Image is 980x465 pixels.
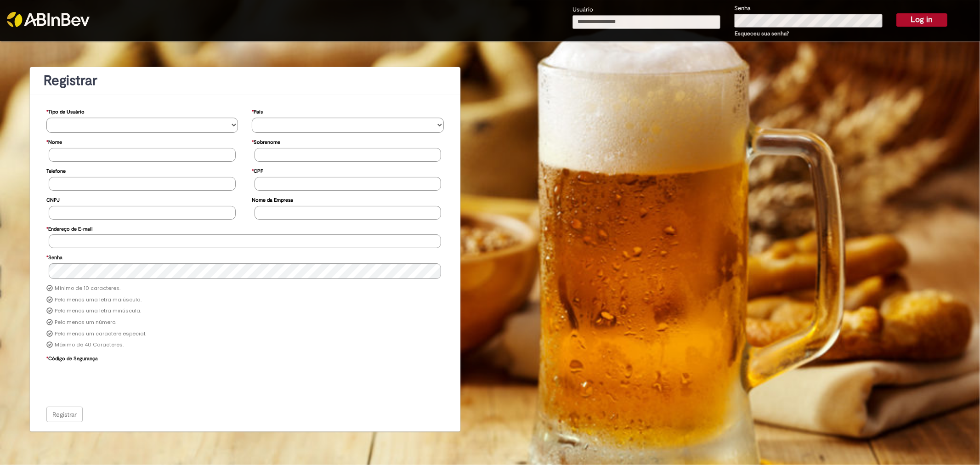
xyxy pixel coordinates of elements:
label: País [252,104,263,118]
label: Senha [734,4,751,13]
label: Pelo menos um número. [55,319,116,326]
iframe: reCAPTCHA [49,364,188,400]
img: ABInbev-white.png [7,12,90,27]
label: CNPJ [46,193,60,206]
label: Pelo menos uma letra maiúscula. [55,296,142,304]
label: Endereço de E-mail [46,221,92,235]
label: Senha [46,250,62,263]
label: Sobrenome [252,135,280,148]
label: Usuário [572,6,593,14]
label: Telefone [46,164,66,177]
label: Pelo menos um caractere especial. [55,330,146,338]
button: Log in [896,13,947,26]
label: Máximo de 40 Caracteres. [55,341,124,349]
h1: Registrar [44,73,447,88]
label: Tipo de Usuário [46,104,85,118]
label: Nome [46,135,62,148]
label: CPF [252,164,263,177]
label: Mínimo de 10 caracteres. [55,285,120,292]
label: Nome da Empresa [252,193,293,206]
a: Esqueceu sua senha? [735,30,789,37]
label: Pelo menos uma letra minúscula. [55,307,141,315]
label: Código de Segurança [46,351,98,364]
